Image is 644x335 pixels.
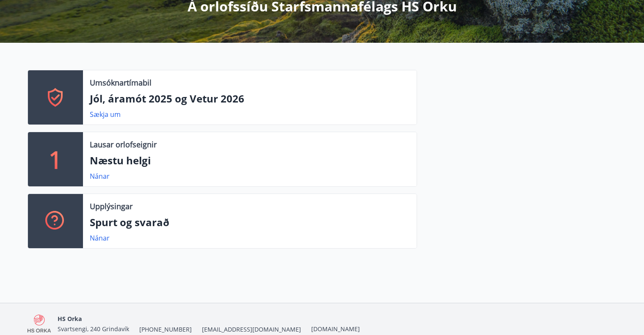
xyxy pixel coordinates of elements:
a: Sækja um [90,110,121,119]
p: 1 [49,143,62,175]
span: [EMAIL_ADDRESS][DOMAIN_NAME] [202,325,301,334]
span: [PHONE_NUMBER] [139,325,192,334]
img: 4KEE8UqMSwrAKrdyHDgoo3yWdiux5j3SefYx3pqm.png [28,315,51,333]
p: Lausar orlofseignir [90,139,157,150]
p: Jól, áramót 2025 og Vetur 2026 [90,91,410,106]
p: Upplýsingar [90,201,133,212]
span: HS Orka [58,315,82,323]
span: Svartsengi, 240 Grindavík [58,325,129,333]
a: Nánar [90,233,110,243]
p: Umsóknartímabil [90,77,152,88]
p: Spurt og svarað [90,215,410,230]
a: [DOMAIN_NAME] [311,325,360,333]
p: Næstu helgi [90,153,410,168]
a: Nánar [90,172,110,181]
